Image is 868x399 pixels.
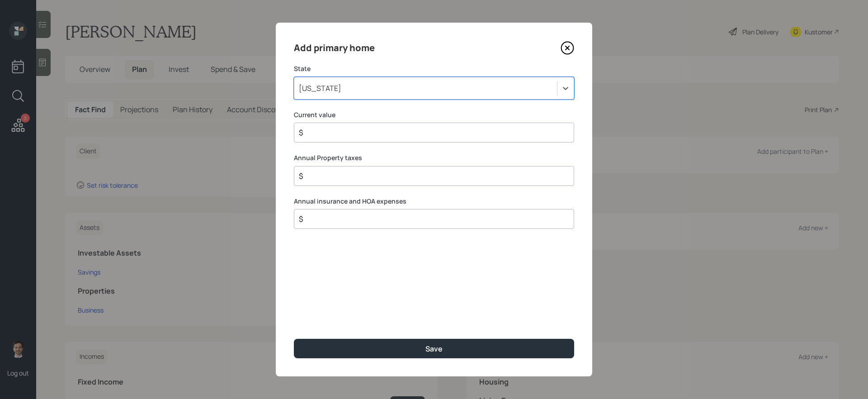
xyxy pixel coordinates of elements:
button: Save [294,339,574,358]
h4: Add primary home [294,41,375,55]
label: State [294,64,574,73]
div: [US_STATE] [299,83,341,93]
label: Annual Property taxes [294,153,574,162]
label: Annual insurance and HOA expenses [294,197,574,206]
label: Current value [294,110,574,119]
div: Save [425,344,443,354]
